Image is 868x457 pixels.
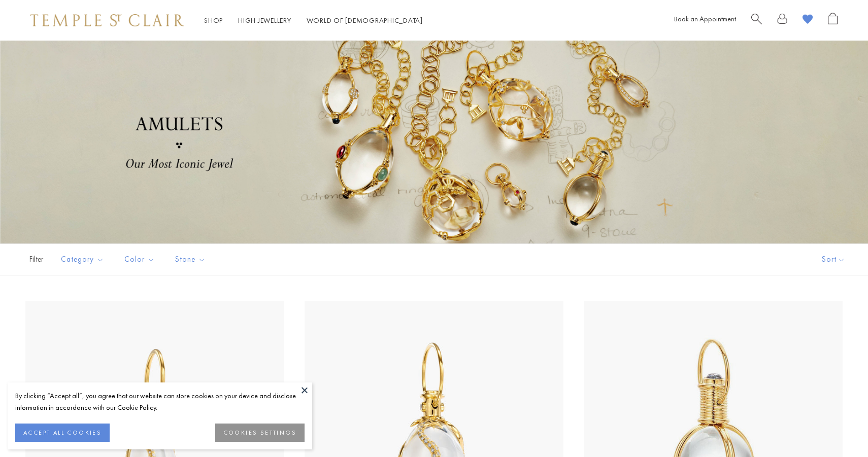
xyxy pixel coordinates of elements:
img: Temple St. Clair [30,14,184,26]
a: View Wishlist [803,13,813,28]
a: ShopShop [204,16,223,25]
button: COOKIES SETTINGS [215,424,305,442]
a: High JewelleryHigh Jewellery [238,16,291,25]
span: Stone [170,253,213,266]
button: ACCEPT ALL COOKIES [15,424,110,442]
a: Search [751,13,762,28]
span: Color [119,253,162,266]
a: Open Shopping Bag [828,13,838,28]
a: World of [DEMOGRAPHIC_DATA]World of [DEMOGRAPHIC_DATA] [307,16,423,25]
span: Category [56,253,112,266]
a: Book an Appointment [674,14,736,23]
button: Show sort by [799,244,868,275]
iframe: Gorgias live chat messenger [817,409,858,447]
button: Color [117,248,162,271]
button: Stone [168,248,213,271]
div: By clicking “Accept all”, you agree that our website can store cookies on your device and disclos... [15,390,305,413]
nav: Main navigation [204,14,423,27]
button: Category [53,248,112,271]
